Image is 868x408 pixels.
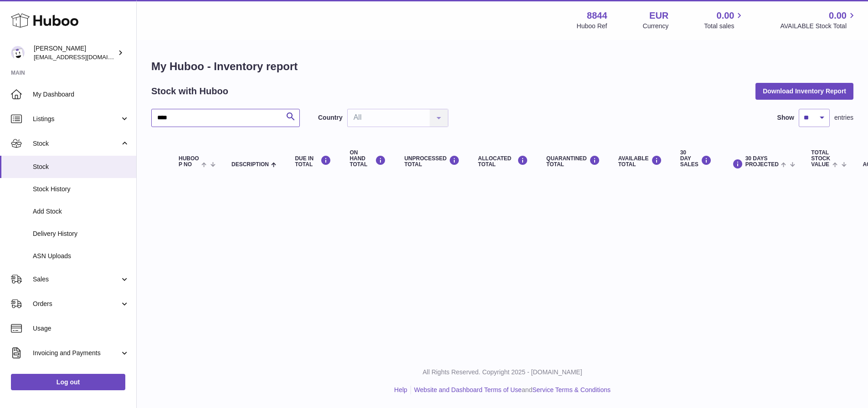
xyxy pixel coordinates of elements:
div: ON HAND Total [349,150,386,168]
span: Stock [33,139,120,148]
span: 30 DAYS PROJECTED [745,156,779,168]
span: Orders [33,300,120,308]
h1: My Huboo - Inventory report [151,59,853,74]
strong: 8844 [587,10,607,22]
span: Invoicing and Payments [33,349,120,357]
a: Website and Dashboard Terms of Use [414,386,522,393]
div: QUARANTINED Total [546,155,600,168]
a: 0.00 AVAILABLE Stock Total [780,10,857,31]
div: Currency [643,22,669,31]
span: AVAILABLE Stock Total [780,22,857,31]
strong: EUR [649,10,668,22]
li: and [411,386,611,394]
label: Show [777,113,794,122]
h2: Stock with Huboo [151,85,228,97]
p: All Rights Reserved. Copyright 2025 - [DOMAIN_NAME] [144,368,861,377]
span: Stock [33,163,129,171]
div: [PERSON_NAME] [34,44,116,61]
span: Description [231,162,269,168]
span: Add Stock [33,207,129,216]
div: ALLOCATED Total [478,155,528,168]
div: 30 DAY SALES [680,150,712,168]
img: internalAdmin-8844@internal.huboo.com [11,46,25,60]
label: Country [318,113,343,122]
a: 0.00 Total sales [704,10,745,31]
span: [EMAIL_ADDRESS][DOMAIN_NAME] [34,53,134,61]
span: My Dashboard [33,90,129,99]
span: entries [834,113,853,122]
span: Stock History [33,185,129,194]
span: ASN Uploads [33,252,129,260]
span: Usage [33,324,129,333]
div: Huboo Ref [577,22,607,31]
div: UNPROCESSED Total [404,155,460,168]
span: Sales [33,275,120,284]
span: Listings [33,115,120,123]
span: Delivery History [33,229,129,238]
div: DUE IN TOTAL [295,155,331,168]
span: 0.00 [829,10,847,22]
a: Log out [11,374,125,390]
span: Total stock value [811,150,830,168]
button: Download Inventory Report [755,83,853,99]
a: Help [394,386,407,393]
a: Service Terms & Conditions [532,386,611,393]
span: Total sales [704,22,745,31]
div: AVAILABLE Total [618,155,662,168]
span: Huboo P no [179,156,199,168]
span: 0.00 [717,10,734,22]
